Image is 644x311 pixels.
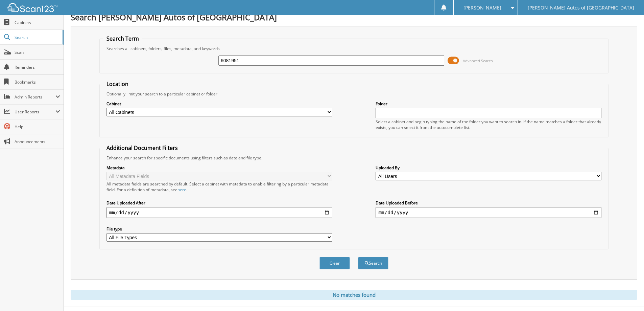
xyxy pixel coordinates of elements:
div: Select a cabinet and begin typing the name of the folder you want to search in. If the name match... [376,119,601,130]
legend: Location [103,80,132,88]
h1: Search [PERSON_NAME] Autos of [GEOGRAPHIC_DATA] [71,12,637,23]
a: here [177,187,186,193]
span: Search [15,35,59,40]
div: All metadata fields are searched by default. Select a cabinet with metadata to enable filtering b... [106,181,332,193]
div: Optionally limit your search to a particular cabinet or folder [103,91,605,97]
label: Uploaded By [376,165,601,171]
span: Reminders [15,64,60,70]
span: [PERSON_NAME] [463,6,501,10]
input: start [106,207,332,218]
span: Admin Reports [15,94,55,100]
span: Cabinets [15,20,60,25]
span: Announcements [15,139,60,145]
legend: Search Term [103,35,142,42]
label: Cabinet [106,101,332,107]
div: No matches found [71,290,637,300]
input: end [376,207,601,218]
span: Scan [15,49,60,55]
label: Date Uploaded Before [376,200,601,206]
span: Advanced Search [463,58,493,63]
button: Clear [319,257,350,269]
div: Enhance your search for specific documents using filters such as date and file type. [103,155,605,161]
label: Folder [376,101,601,107]
img: scan123-logo-white.svg [7,3,57,12]
span: Help [15,124,60,130]
span: User Reports [15,109,55,115]
label: Metadata [106,165,332,171]
legend: Additional Document Filters [103,144,181,152]
button: Search [358,257,388,269]
iframe: Chat Widget [610,279,644,311]
label: File type [106,226,332,232]
span: [PERSON_NAME] Autos of [GEOGRAPHIC_DATA] [528,6,634,10]
div: Searches all cabinets, folders, files, metadata, and keywords [103,46,605,51]
label: Date Uploaded After [106,200,332,206]
span: Bookmarks [15,79,60,85]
